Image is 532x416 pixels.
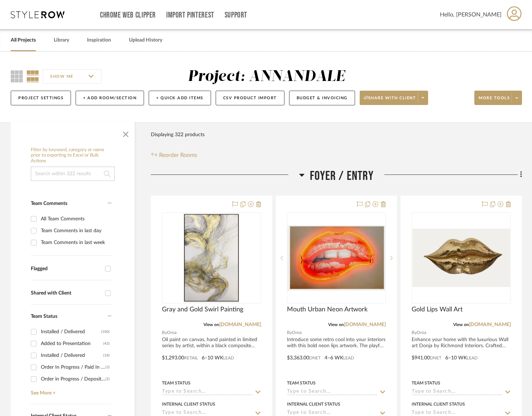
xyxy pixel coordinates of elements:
div: (2) [105,373,110,385]
div: Installed / Delivered [41,350,103,361]
button: + Add Room/Section [76,91,144,105]
div: Displaying 322 products [151,128,205,142]
span: Mouth Urban Neon Artwork [287,306,368,314]
span: Team Status [31,314,57,319]
button: More tools [474,91,522,105]
a: [DOMAIN_NAME] [344,322,386,327]
a: Support [225,12,247,18]
a: Chrome Web Clipper [100,12,156,18]
span: Share with client [364,95,416,106]
div: Internal Client Status [412,401,465,407]
div: Team Status [162,380,191,386]
input: Search within 322 results [31,167,115,181]
a: [DOMAIN_NAME] [219,322,261,327]
span: View on [203,322,219,327]
span: Gray and Gold Swirl Painting [162,306,243,314]
div: Order In Progress / Paid In Full w/ Freight, No Balance due [41,362,105,373]
div: Team Comments in last day [41,225,110,236]
button: Budget & Invoicing [289,91,355,105]
div: Project: ANNANDALE [188,69,345,84]
div: (3) [105,362,110,373]
button: Close [119,126,133,140]
button: Project Settings [11,91,71,105]
button: + Quick Add Items [149,91,211,105]
span: By [412,329,417,336]
span: By [287,329,292,336]
div: Shared with Client [31,290,101,296]
div: Added to Presentation [41,338,103,349]
span: View on [328,322,344,327]
span: More tools [479,95,510,106]
span: Gold Lips Wall Art [412,306,462,314]
div: All Team Comments [41,213,110,225]
a: See More + [29,385,111,396]
div: (100) [101,326,110,338]
a: Upload History [129,35,162,45]
div: (43) [103,338,110,349]
button: CSV Product Import [216,91,284,105]
a: Inspiration [87,35,111,45]
div: Internal Client Status [287,401,340,407]
div: Team Comments in last week [41,237,110,248]
span: Oroa [292,329,302,336]
a: [DOMAIN_NAME] [469,322,511,327]
a: Library [54,35,69,45]
a: All Projects [11,35,36,45]
div: Flagged [31,266,101,272]
img: Gray and Gold Swirl Painting [183,213,239,303]
span: Reorder Rooms [159,151,197,159]
span: View on [453,322,469,327]
div: 0 [287,213,386,303]
input: Type to Search… [412,389,502,396]
span: Oroa [417,329,426,336]
img: Gold Lips Wall Art [412,229,510,287]
h6: Filter by keyword, category or name prior to exporting to Excel or Bulk Actions [31,147,115,164]
img: Mouth Urban Neon Artwork [288,225,385,291]
span: By [162,329,167,336]
div: (18) [103,350,110,361]
span: Oroa [167,329,177,336]
span: Foyer / Entry [310,168,374,184]
a: Import Pinterest [166,12,214,18]
input: Type to Search… [287,389,378,396]
span: Team Comments [31,201,67,206]
div: Internal Client Status [162,401,215,407]
div: 0 [162,213,261,303]
button: Share with client [360,91,428,105]
div: Team Status [287,380,316,386]
div: Order in Progress / Deposit Paid / Balance due [41,373,105,385]
button: Reorder Rooms [151,151,197,159]
span: Hello, [PERSON_NAME] [440,10,502,19]
div: Installed / Delivered [41,326,101,338]
div: Team Status [412,380,440,386]
input: Type to Search… [162,389,253,396]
